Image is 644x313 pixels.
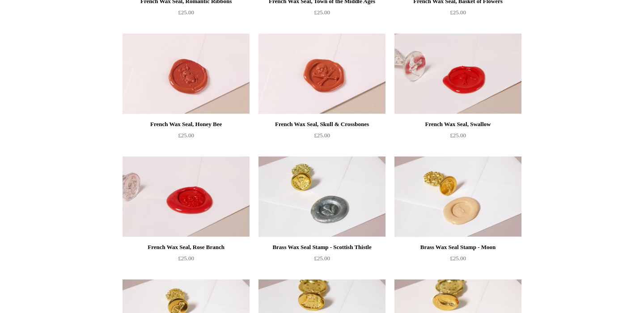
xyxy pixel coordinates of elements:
[397,119,519,130] div: French Wax Seal, Swallow
[394,34,521,114] a: French Wax Seal, Swallow French Wax Seal, Swallow
[123,156,250,237] a: French Wax Seal, Rose Branch French Wax Seal, Rose Branch
[125,119,247,130] div: French Wax Seal, Honey Bee
[450,255,466,262] span: £25.00
[258,34,386,114] a: French Wax Seal, Skull & Crossbones French Wax Seal, Skull & Crossbones
[394,156,521,237] img: Brass Wax Seal Stamp - Moon
[394,242,521,279] a: Brass Wax Seal Stamp - Moon £25.00
[258,242,386,279] a: Brass Wax Seal Stamp - Scottish Thistle £25.00
[394,119,521,156] a: French Wax Seal, Swallow £25.00
[125,242,247,253] div: French Wax Seal, Rose Branch
[123,242,250,279] a: French Wax Seal, Rose Branch £25.00
[394,156,521,237] a: Brass Wax Seal Stamp - Moon Brass Wax Seal Stamp - Moon
[261,119,383,130] div: French Wax Seal, Skull & Crossbones
[258,119,386,156] a: French Wax Seal, Skull & Crossbones £25.00
[178,132,194,139] span: £25.00
[450,132,466,139] span: £25.00
[258,156,386,237] img: Brass Wax Seal Stamp - Scottish Thistle
[178,255,194,262] span: £25.00
[178,9,194,16] span: £25.00
[397,242,519,253] div: Brass Wax Seal Stamp - Moon
[123,119,250,156] a: French Wax Seal, Honey Bee £25.00
[314,255,330,262] span: £25.00
[123,34,250,114] img: French Wax Seal, Honey Bee
[394,34,521,114] img: French Wax Seal, Swallow
[258,34,386,114] img: French Wax Seal, Skull & Crossbones
[450,9,466,16] span: £25.00
[261,242,383,253] div: Brass Wax Seal Stamp - Scottish Thistle
[123,156,250,237] img: French Wax Seal, Rose Branch
[258,156,386,237] a: Brass Wax Seal Stamp - Scottish Thistle Brass Wax Seal Stamp - Scottish Thistle
[123,34,250,114] a: French Wax Seal, Honey Bee French Wax Seal, Honey Bee
[314,9,330,16] span: £25.00
[314,132,330,139] span: £25.00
